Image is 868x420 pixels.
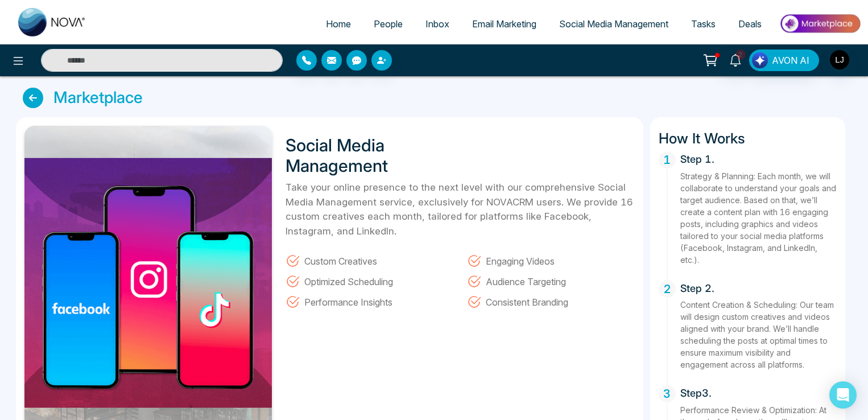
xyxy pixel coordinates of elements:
[659,281,676,298] span: 2
[735,50,746,60] span: 2
[680,170,837,266] p: Strategy & Planning: Each month, we will collaborate to understand your goals and target audience...
[362,13,414,35] a: People
[286,135,428,176] h1: Social Media Management
[286,180,635,238] p: Take your online presence to the next level with our comprehensive Social Media Management servic...
[738,18,762,30] span: Deals
[680,281,837,295] h5: Step 2.
[472,18,536,30] span: Email Marketing
[749,50,819,71] button: AVON AI
[680,299,837,370] p: Content Creation & Scheduling: Our team will design custom creatives and videos aligned with your...
[326,18,351,30] span: Home
[53,88,143,108] h3: Marketplace
[486,294,568,309] span: Consistent Branding
[461,13,548,35] a: Email Marketing
[680,13,727,35] a: Tasks
[548,13,680,35] a: Social Media Management
[425,18,449,30] span: Inbox
[315,13,362,35] a: Home
[772,53,809,67] span: AVON AI
[752,52,768,68] img: Lead Flow
[486,274,566,289] span: Audience Targeting
[486,253,555,268] span: Engaging Videos
[680,151,837,166] h5: Step 1.
[304,294,392,309] span: Performance Insights
[830,50,849,69] img: User Avatar
[559,18,668,30] span: Social Media Management
[304,253,377,268] span: Custom Creatives
[18,8,86,36] img: Nova CRM Logo
[304,274,393,289] span: Optimized Scheduling
[659,126,837,147] h3: How It Works
[374,18,403,30] span: People
[691,18,716,30] span: Tasks
[829,381,857,409] div: Open Intercom Messenger
[414,13,461,35] a: Inbox
[680,385,837,400] h5: Step3.
[727,13,773,35] a: Deals
[722,50,749,69] a: 2
[659,385,676,402] span: 3
[659,151,676,168] span: 1
[779,11,861,36] img: Market-place.gif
